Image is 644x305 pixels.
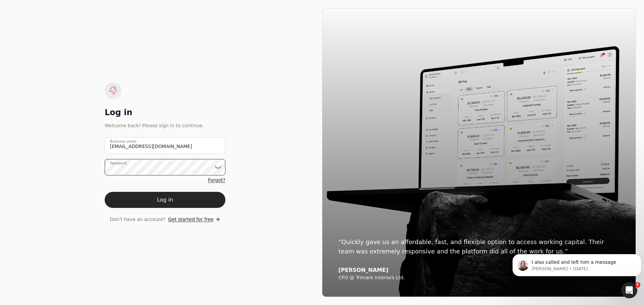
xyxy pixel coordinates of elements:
[105,122,225,129] div: Welcome back! Please sign in to continue.
[168,216,220,223] a: Get started for free
[621,282,637,298] iframe: Intercom live chat
[105,107,225,118] div: Log in
[338,267,620,274] div: [PERSON_NAME]
[168,216,213,223] span: Get started for free
[338,237,620,256] div: “Quickly gave us an affordable, fast, and flexible option to access working capital. Their team w...
[110,160,126,166] label: Password
[510,240,644,287] iframe: Intercom notifications message
[338,275,620,281] div: CFO @ Trimark Interiors Ltd.
[635,282,640,288] span: 5
[105,192,225,208] button: Log in
[208,177,225,184] a: Forgot?
[110,139,137,144] label: Business email
[110,216,165,223] span: Don't have an account?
